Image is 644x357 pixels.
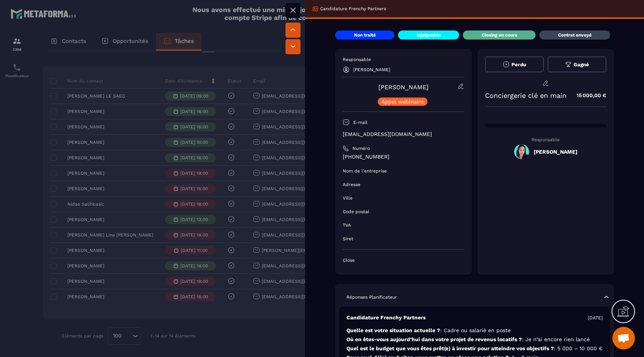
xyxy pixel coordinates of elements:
p: Close [343,257,464,263]
a: [PERSON_NAME] [378,84,429,91]
p: injoignable [417,32,441,38]
p: [PERSON_NAME] [353,67,390,72]
p: Nom de l'entreprise [343,168,387,174]
p: Conciergerie clé en main [485,92,566,99]
p: TVA [343,222,351,228]
button: Gagné [548,56,606,72]
span: : 5 000 – 10 000 € [554,345,603,351]
div: Ouvrir le chat [612,327,635,349]
span: Perdu [511,62,526,67]
p: Closing en cours [482,32,517,38]
p: [EMAIL_ADDRESS][DOMAIN_NAME] [343,131,464,138]
p: Où en êtes-vous aujourd’hui dans votre projet de revenus locatifs ? [346,336,603,343]
span: : Je n’ai encore rien lancé [522,336,590,342]
p: Contrat envoyé [558,32,592,38]
p: Responsable [343,56,464,63]
p: Ville [343,195,353,201]
p: [DATE] [588,315,603,321]
p: Responsable [485,137,607,142]
h5: [PERSON_NAME] [534,149,577,155]
p: Quel est le budget que vous êtes prêt(e) à investir pour atteindre vos objectifs ? [346,345,603,352]
p: Candidature Frenchy Partners [320,6,386,12]
p: Quelle est votre situation actuelle ? [346,327,603,334]
p: 15 000,00 € [569,88,606,103]
p: Candidature Frenchy Partners [346,314,426,321]
p: Code postal [343,209,369,215]
p: Siret [343,236,353,242]
p: Réponses Planificateur [346,294,397,300]
p: Appel webinaire [382,99,424,104]
p: Numéro [353,145,370,151]
span: Gagné [574,62,589,67]
p: [PHONE_NUMBER] [343,153,464,160]
p: Non traité [354,32,376,38]
p: Adresse [343,182,360,188]
p: E-mail [353,119,368,125]
span: : Cadre ou salarié en poste [440,327,511,333]
button: Perdu [485,56,544,72]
